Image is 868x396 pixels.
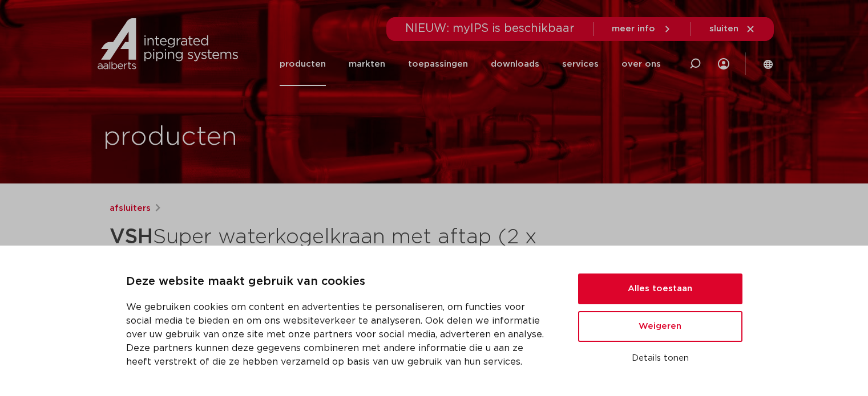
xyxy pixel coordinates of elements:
h1: producten [103,119,237,156]
h1: Super waterkogelkraan met aftap (2 x knel) [110,220,538,281]
a: producten [280,42,326,86]
a: downloads [491,42,539,86]
span: sluiten [709,25,738,33]
a: meer info [612,24,672,34]
span: meer info [612,25,655,33]
p: Deze website maakt gebruik van cookies [126,273,551,291]
a: markten [349,42,385,86]
a: afsluiters [110,202,151,215]
a: over ons [621,42,661,86]
span: NIEUW: myIPS is beschikbaar [405,23,575,34]
a: toepassingen [408,42,468,86]
strong: VSH [110,227,153,247]
p: We gebruiken cookies om content en advertenties te personaliseren, om functies voor social media ... [126,300,551,369]
nav: Menu [280,42,661,86]
button: Alles toestaan [578,273,742,304]
button: Weigeren [578,311,742,342]
button: Details tonen [578,349,742,368]
a: services [562,42,599,86]
a: sluiten [709,24,756,34]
